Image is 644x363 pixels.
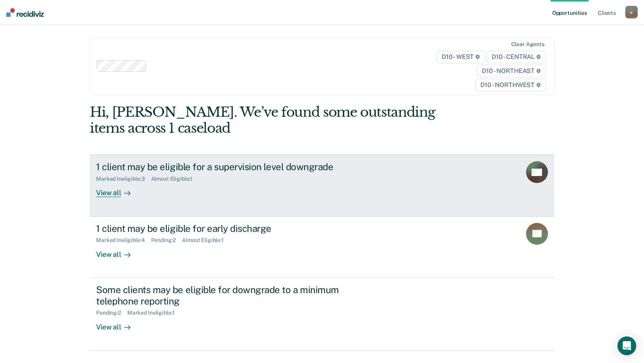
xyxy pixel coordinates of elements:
[96,316,140,331] div: View all
[625,6,638,18] button: e
[511,41,544,48] div: Clear agents
[96,182,140,198] div: View all
[96,284,370,307] div: Some clients may be eligible for downgrade to a minimum telephone reporting
[96,237,151,244] div: Marked Ineligible : 4
[151,176,199,182] div: Almost Eligible : 1
[96,244,140,259] div: View all
[90,278,554,351] a: Some clients may be eligible for downgrade to a minimum telephone reportingPending:2Marked Inelig...
[477,65,546,77] span: D10 - NORTHEAST
[96,223,370,234] div: 1 client may be eligible for early discharge
[127,310,181,316] div: Marked Ineligible : 1
[182,237,230,244] div: Almost Eligible : 1
[6,8,44,17] img: Recidiviz
[90,104,461,136] div: Hi, [PERSON_NAME]. We’ve found some outstanding items across 1 caseload
[90,155,554,216] a: 1 client may be eligible for a supervision level downgradeMarked Ineligible:3Almost Eligible:1Vie...
[151,237,182,244] div: Pending : 2
[617,336,636,355] div: Open Intercom Messenger
[90,217,554,278] a: 1 client may be eligible for early dischargeMarked Ineligible:4Pending:2Almost Eligible:1View all
[487,51,546,63] span: D10 - CENTRAL
[475,79,546,91] span: D10 - NORTHWEST
[437,51,485,63] span: D10 - WEST
[96,161,370,173] div: 1 client may be eligible for a supervision level downgrade
[96,310,127,316] div: Pending : 2
[96,176,151,182] div: Marked Ineligible : 3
